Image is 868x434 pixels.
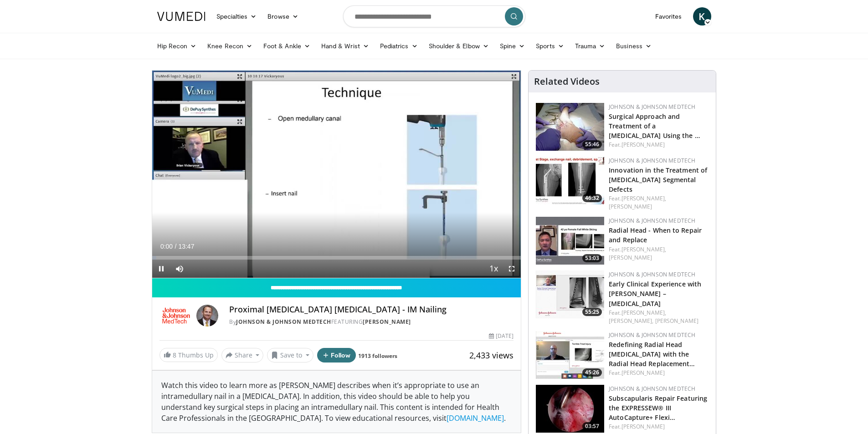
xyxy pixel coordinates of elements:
[358,352,397,360] a: 1913 followers
[536,103,604,151] a: 55:46
[173,351,176,359] span: 8
[229,318,514,326] div: By FEATURING
[609,309,709,325] div: Feat.
[609,340,695,368] a: Redefining Radial Head [MEDICAL_DATA] with the Radial Head Replacement…
[262,7,304,26] a: Browse
[611,37,657,55] a: Business
[489,332,514,340] div: [DATE]
[536,271,604,318] img: a1fe6fe8-dbe8-4212-b91c-cd16a0105dfe.150x105_q85_crop-smart_upscale.jpg
[621,194,666,202] a: [PERSON_NAME],
[582,422,602,430] span: 03:57
[609,331,695,339] a: Johnson & Johnson MedTech
[609,280,701,307] a: Early Clinical Experience with [PERSON_NAME] – [MEDICAL_DATA]
[609,317,653,325] a: [PERSON_NAME],
[609,141,709,149] div: Feat.
[196,305,218,327] img: Avatar
[582,254,602,262] span: 53:03
[536,385,604,433] a: 03:57
[536,157,604,204] a: 46:32
[582,308,602,316] span: 55:25
[503,260,521,278] button: Fullscreen
[609,112,700,140] a: Surgical Approach and Treatment of a [MEDICAL_DATA] Using the …
[609,271,695,278] a: Johnson & Johnson MedTech
[159,348,218,362] a: 8 Thumbs Up
[621,369,665,377] a: [PERSON_NAME]
[609,217,695,225] a: Johnson & Johnson MedTech
[655,317,699,325] a: [PERSON_NAME]
[570,37,611,55] a: Trauma
[693,7,711,26] a: K
[609,203,652,210] a: [PERSON_NAME]
[609,157,695,164] a: Johnson & Johnson MedTech
[609,194,709,211] div: Feat.
[157,12,205,21] img: VuMedi Logo
[609,385,695,393] a: Johnson & Johnson MedTech
[582,368,602,377] span: 45:26
[423,37,494,55] a: Shoulder & Elbow
[609,103,695,111] a: Johnson & Johnson MedTech
[582,140,602,148] span: 55:46
[317,348,356,363] button: Follow
[484,260,503,278] button: Playback Rate
[621,141,665,148] a: [PERSON_NAME]
[175,243,177,250] span: /
[447,413,504,423] a: [DOMAIN_NAME]
[536,331,604,379] img: 8d5b8d51-c195-4f3c-84e8-678f741889b8.150x105_q85_crop-smart_upscale.jpg
[160,243,173,250] span: 0:00
[536,217,604,265] img: 5c731712-f360-4b83-9d7e-aaee6d31eb6d.150x105_q85_crop-smart_upscale.jpg
[609,254,652,261] a: [PERSON_NAME]
[152,256,521,260] div: Progress Bar
[650,7,688,26] a: Favorites
[375,37,423,55] a: Pediatrics
[609,245,709,262] div: Feat.
[609,369,709,377] div: Feat.
[536,157,604,204] img: 680417f9-8db9-4d12-83e7-1cce226b0ea9.150x105_q85_crop-smart_upscale.jpg
[343,5,525,27] input: Search topics, interventions
[211,7,262,26] a: Specialties
[152,371,521,433] div: Watch this video to learn more as [PERSON_NAME] describes when it’s appropriate to use an intrame...
[530,37,570,55] a: Sports
[152,260,170,278] button: Pause
[229,305,514,315] h4: Proximal [MEDICAL_DATA] [MEDICAL_DATA] - IM Nailing
[536,103,604,151] img: 805b9a89-5d7d-423e-8d70-eacb6b585202.150x105_q85_crop-smart_upscale.jpg
[258,37,316,55] a: Foot & Ankle
[536,385,604,433] img: aa6a3077-da63-409f-8782-61f34ff1b711.150x105_q85_crop-smart_upscale.jpg
[609,166,707,194] a: Innovation in the Treatment of [MEDICAL_DATA] Segmental Defects
[534,76,600,87] h4: Related Videos
[621,309,666,317] a: [PERSON_NAME],
[152,71,521,278] video-js: Video Player
[536,217,604,265] a: 53:03
[170,260,189,278] button: Mute
[621,245,666,253] a: [PERSON_NAME],
[582,194,602,202] span: 46:32
[267,348,313,363] button: Save to
[221,348,264,363] button: Share
[236,318,331,326] a: Johnson & Johnson MedTech
[178,243,194,250] span: 13:47
[609,226,702,244] a: Radial Head - When to Repair and Replace
[152,37,202,55] a: Hip Recon
[469,350,514,361] span: 2,433 views
[536,271,604,318] a: 55:25
[494,37,530,55] a: Spine
[316,37,375,55] a: Hand & Wrist
[202,37,258,55] a: Knee Recon
[159,305,193,327] img: Johnson & Johnson MedTech
[621,423,665,430] a: [PERSON_NAME]
[536,331,604,379] a: 45:26
[609,423,709,431] div: Feat.
[609,394,707,422] a: Subscapularis Repair Featuring the EXPRESSEW® III AutoCapture+ Flexi…
[363,318,411,326] a: [PERSON_NAME]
